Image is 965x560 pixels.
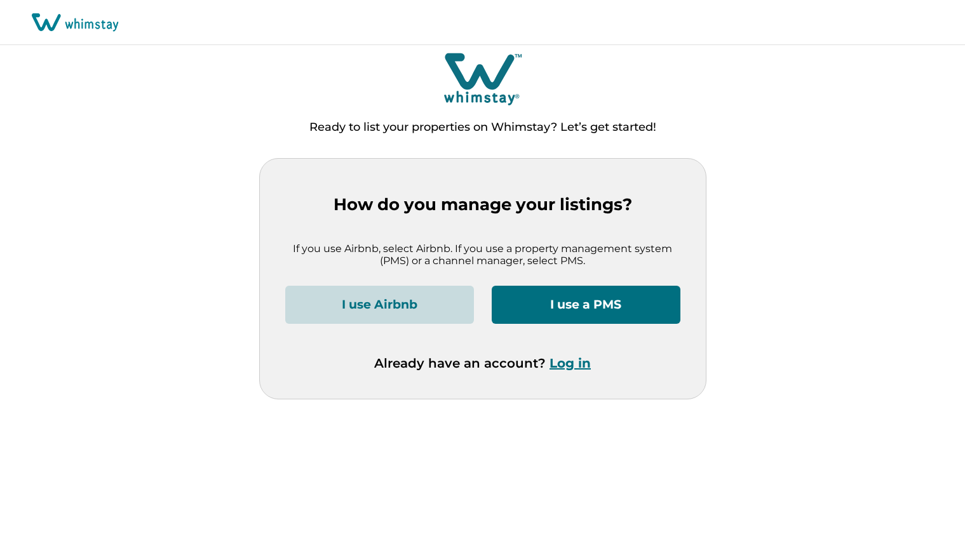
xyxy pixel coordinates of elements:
p: If you use Airbnb, select Airbnb. If you use a property management system (PMS) or a channel mana... [285,243,680,267]
button: I use Airbnb [285,286,474,324]
p: How do you manage your listings? [285,195,680,215]
button: Log in [550,356,591,371]
p: Already have an account? [374,356,591,371]
p: Ready to list your properties on Whimstay? Let’s get started! [309,121,656,134]
button: I use a PMS [492,286,680,324]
